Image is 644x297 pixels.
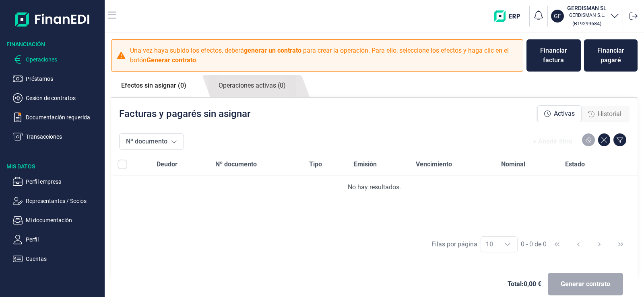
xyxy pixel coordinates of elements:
[582,106,628,122] div: Historial
[498,237,517,252] div: Choose
[26,177,101,186] p: Perfil empresa
[508,279,541,289] span: Total: 0,00 €
[13,74,101,84] button: Préstamos
[354,160,377,169] span: Emisión
[118,160,127,169] div: All items unselected
[521,241,547,248] span: 0 - 0 de 0
[157,160,178,169] span: Deudor
[13,254,101,264] button: Cuentas
[13,235,101,244] button: Perfil
[13,177,101,186] button: Perfil empresa
[598,109,621,119] span: Historial
[147,56,196,64] b: Generar contrato
[526,39,580,72] button: Financiar factura
[567,4,607,12] h3: GERDISMAN SL
[26,215,101,225] p: Mi documentación
[26,113,101,122] p: Documentación requerida
[119,107,250,120] p: Facturas y pagarés sin asignar
[554,109,575,119] span: Activas
[590,46,632,65] div: Financiar pagaré
[15,6,90,32] img: Logo de aplicación
[13,196,101,206] button: Representantes / Socios
[26,196,101,206] p: Representantes / Socios
[551,4,619,28] button: GEGERDISMAN SLGERDISMAN S.L.(B19299684)
[567,12,607,18] p: GERDISMAN S.L.
[537,105,582,122] div: Activas
[494,10,526,22] img: erp
[13,55,101,64] button: Operaciones
[416,160,452,169] span: Vencimiento
[26,93,101,103] p: Cesión de contratos
[431,240,477,249] div: Filas por página
[309,160,322,169] span: Tipo
[611,235,630,254] button: Last Page
[501,160,525,169] span: Nominal
[554,12,561,20] p: GE
[13,132,101,141] button: Transacciones
[208,75,296,97] a: Operaciones activas (0)
[118,182,631,192] div: No hay resultados.
[13,113,101,122] button: Documentación requerida
[26,132,101,141] p: Transacciones
[565,160,585,169] span: Estado
[13,215,101,225] button: Mi documentación
[26,254,101,264] p: Cuentas
[119,133,184,150] button: Nº documento
[26,55,101,64] p: Operaciones
[215,160,257,169] span: Nº documento
[533,46,574,65] div: Financiar factura
[130,46,518,65] p: Una vez haya subido los efectos, deberá para crear la operación. Para ello, seleccione los efecto...
[244,47,301,54] b: generar un contrato
[547,235,567,254] button: First Page
[584,39,638,72] button: Financiar pagaré
[26,235,101,244] p: Perfil
[111,75,196,96] a: Efectos sin asignar (0)
[572,20,601,27] small: Copiar cif
[13,93,101,103] button: Cesión de contratos
[590,235,609,254] button: Next Page
[569,235,588,254] button: Previous Page
[26,74,101,84] p: Préstamos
